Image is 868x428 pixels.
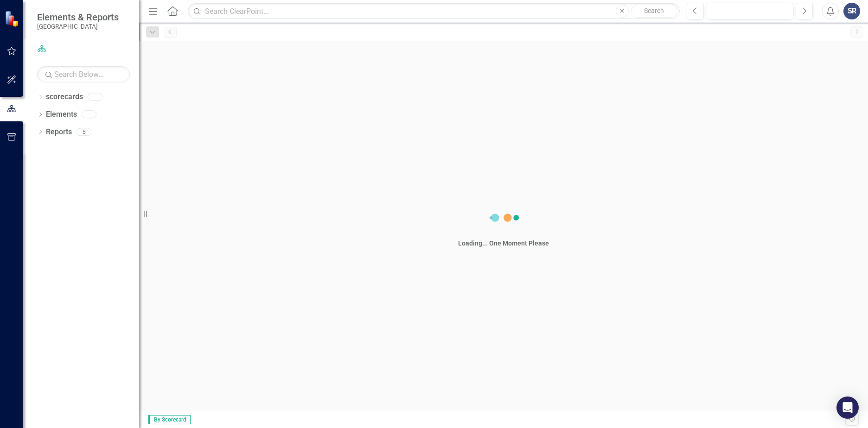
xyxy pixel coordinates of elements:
[631,5,677,18] button: Search
[644,7,664,14] span: Search
[5,11,21,27] img: ClearPoint Strategy
[836,397,859,419] div: Open Intercom Messenger
[37,66,130,82] input: Search Below...
[46,92,83,102] a: scorecards
[458,239,549,248] div: Loading... One Moment Please
[37,23,119,30] small: [GEOGRAPHIC_DATA]
[37,12,119,23] span: Elements & Reports
[843,3,860,19] button: SR
[46,127,72,138] a: Reports
[188,3,680,19] input: Search ClearPoint...
[46,109,77,120] a: Elements
[148,415,191,424] span: By Scorecard
[77,128,91,136] div: 5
